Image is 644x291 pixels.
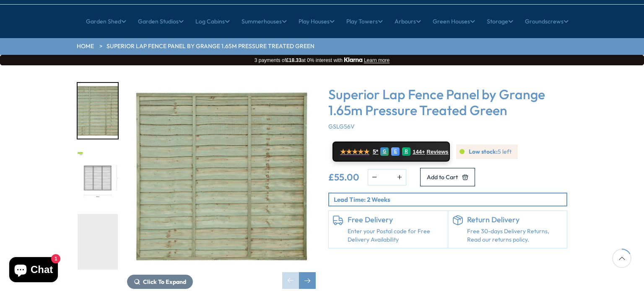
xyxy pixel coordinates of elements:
[195,11,230,32] a: Log Cabins
[78,214,118,270] img: 6b1753bc5e5e4c3e9bdd228dcfeb465a.thumbnail.0000000000_200x200.jpg
[487,11,513,32] a: Storage
[332,142,450,162] a: ★★★★★ 5* G E R 144+ Reviews
[299,11,335,32] a: Play Houses
[402,147,410,156] div: R
[427,149,449,155] span: Reviews
[7,257,60,284] inbox-online-store-chat: Shopify online store chat
[138,11,184,32] a: Garden Studios
[282,272,299,289] div: Previous slide
[346,11,383,32] a: Play Towers
[77,82,119,139] div: 1 / 3
[78,149,118,204] img: spec_sheet_GSLG56_200x200.jpg
[456,144,518,160] div: 5 left
[106,42,314,51] a: Superior Lap Fence Panel by Grange 1.65m Pressure Treated Green
[328,86,567,118] h3: Superior Lap Fence Panel by Grange 1.65m Pressure Treated Green
[420,168,475,186] button: Add to Cart
[380,147,389,156] div: G
[77,213,119,270] div: 3 / 3
[241,11,287,32] a: Summerhouses
[77,42,94,51] a: HOME
[328,123,355,130] span: GSLG56V
[340,148,369,156] span: ★★★★★
[348,215,444,224] h6: Free Delivery
[77,148,119,205] div: 2 / 3
[78,83,118,139] img: GSLG56Cutout_df45a0b7-c6ae-4b21-b745-b2fff49ba248_200x200.jpg
[427,174,458,180] span: Add to Cart
[467,227,563,244] p: Free 30-days Delivery Returns, Read our returns policy.
[391,147,400,156] div: E
[127,275,193,289] button: Click To Expand
[328,173,359,182] ins: £55.00
[413,149,425,155] span: 144+
[127,82,316,289] div: 1 / 3
[395,11,421,32] a: Arbours
[127,82,316,270] img: Superior Lap Fence Panel by Grange 1.65m Pressure Treated Green - Best Shed
[525,11,569,32] a: Groundscrews
[469,148,498,156] b: Low stock:
[334,195,566,204] p: Lead Time: 2 Weeks
[433,11,475,32] a: Green Houses
[86,11,126,32] a: Garden Shed
[467,215,563,224] h6: Return Delivery
[299,272,316,289] div: Next slide
[348,227,444,244] a: Enter your Postal code for Free Delivery Availability
[143,278,186,286] span: Click To Expand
